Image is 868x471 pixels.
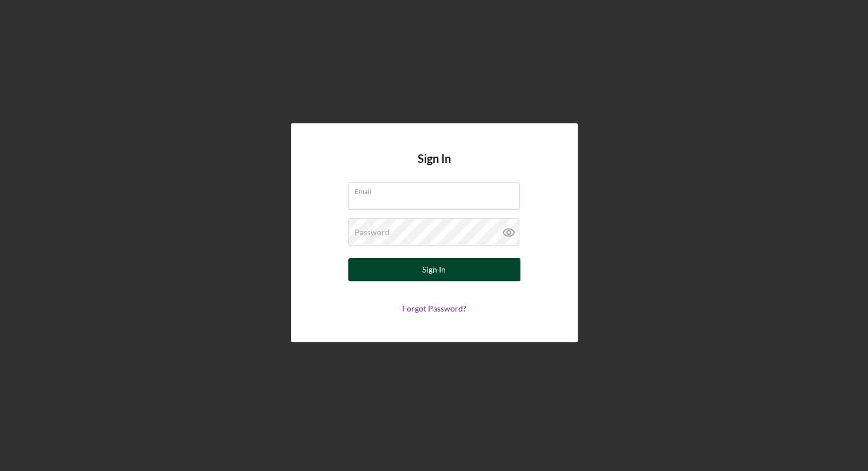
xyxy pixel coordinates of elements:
[355,183,520,196] label: Email
[402,303,466,313] a: Forgot Password?
[418,152,451,182] h4: Sign In
[355,228,390,237] label: Password
[422,258,446,281] div: Sign In
[348,258,520,281] button: Sign In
